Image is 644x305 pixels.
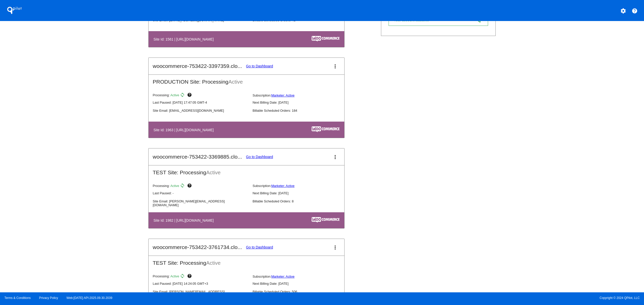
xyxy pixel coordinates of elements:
a: Marketer: Active [271,184,295,188]
p: Billable Scheduled Orders: 184 [253,109,348,112]
a: Web:[DATE] API:2025.09.30.2039 [67,296,112,300]
p: Processing: [153,274,248,280]
p: Next Billing Date: [DATE] [253,191,348,195]
p: Next Billing Date: [DATE] [253,101,348,104]
h4: Site Id: 1561 | [URL][DOMAIN_NAME] [153,37,216,41]
h2: TEST Site: Processing [149,256,344,266]
p: Site Email: [PERSON_NAME][EMAIL_ADDRESS][DOMAIN_NAME] [153,290,248,297]
h2: TEST Site: Processing [149,165,344,176]
mat-icon: sync [180,274,186,280]
h4: Site Id: 1982 | [URL][DOMAIN_NAME] [153,218,216,222]
p: Last Paused: [DATE] 14:24:05 GMT+3 [153,282,248,285]
a: Go to Dashboard [246,245,273,249]
p: Billable Scheduled Orders: 8 [253,199,348,203]
p: Subscription: [253,184,348,188]
p: Last Paused: [DATE] 17:47:05 GMT-4 [153,101,248,104]
mat-icon: help [187,183,193,189]
img: c53aa0e5-ae75-48aa-9bee-956650975ee5 [312,36,339,42]
mat-icon: help [632,8,638,14]
p: Processing: [153,183,248,189]
a: Marketer: Active [271,275,295,278]
span: Active [170,184,179,188]
mat-icon: sync [180,183,186,189]
mat-icon: help [187,274,193,280]
a: Marketer: Active [271,93,295,97]
p: Last Paused: - [153,191,248,195]
p: Next Billing Date: [DATE] [253,282,348,285]
mat-icon: more_vert [332,154,338,160]
a: Terms & Conditions [4,296,31,300]
h1: QPilot [4,5,25,15]
mat-icon: sync [180,92,186,99]
p: Subscription: [253,93,348,97]
img: c53aa0e5-ae75-48aa-9bee-956650975ee5 [312,126,339,132]
p: Site Email: [PERSON_NAME][EMAIL_ADDRESS][DOMAIN_NAME] [153,199,248,207]
h2: woocommerce-753422-3369885.clo... [153,154,242,160]
h4: Site Id: 1963 | [URL][DOMAIN_NAME] [153,128,216,132]
mat-icon: more_vert [332,63,338,69]
span: Active [170,93,179,97]
mat-icon: settings [620,8,626,14]
a: Go to Dashboard [246,155,273,159]
p: Subscription: [253,275,348,278]
h2: woocommerce-753422-3397359.clo... [153,63,242,69]
mat-icon: help [187,92,193,99]
span: Copyright © 2024 QPilot, LLC [326,296,640,300]
mat-icon: more_vert [332,244,338,251]
span: Active [228,79,243,85]
span: Active [206,169,220,175]
p: Site Email: [EMAIL_ADDRESS][DOMAIN_NAME] [153,109,248,112]
a: Privacy Policy [39,296,58,300]
h2: woocommerce-753422-3761734.clo... [153,244,242,250]
img: c53aa0e5-ae75-48aa-9bee-956650975ee5 [312,217,339,223]
h2: PRODUCTION Site: Processing [149,75,344,85]
a: Go to Dashboard [246,64,273,68]
p: Billable Scheduled Orders: 506 [253,290,348,294]
span: Active [206,260,220,266]
span: Active [170,275,179,278]
p: Processing: [153,92,248,99]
